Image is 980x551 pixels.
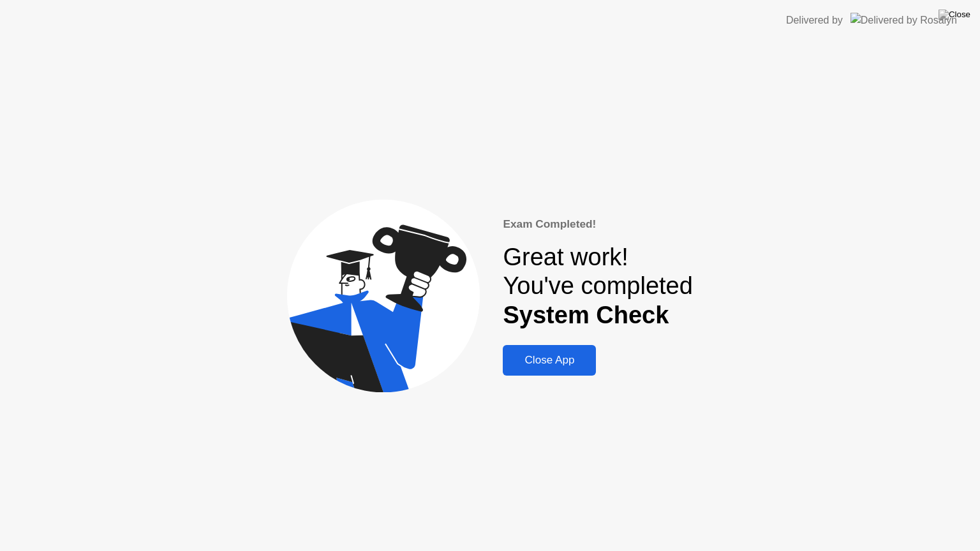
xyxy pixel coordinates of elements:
[786,13,843,28] div: Delivered by
[503,345,596,376] button: Close App
[507,354,592,367] div: Close App
[503,243,692,330] div: Great work! You've completed
[503,302,669,328] b: System Check
[939,10,970,20] img: Close
[850,13,957,27] img: Delivered by Rosalyn
[503,216,692,233] div: Exam Completed!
